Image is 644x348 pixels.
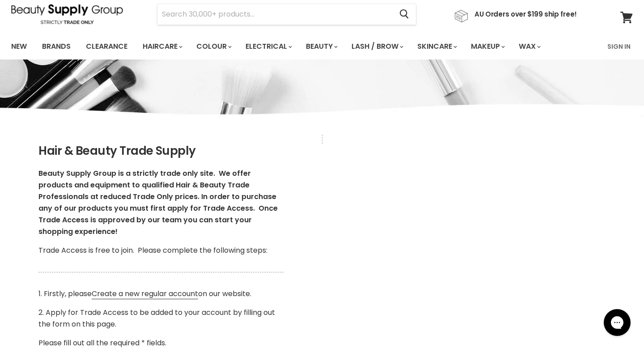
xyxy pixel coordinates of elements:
p: Trade Access is free to join. Please complete the following steps: [38,245,283,256]
a: Electrical [239,37,297,56]
p: 1. Firstly, please on our website. [38,288,283,300]
a: Clearance [79,37,134,56]
form: Product [157,4,416,25]
a: Create a new regular account [92,289,198,299]
p: Beauty Supply Group is a strictly trade only site. We offer products and equipment to qualified H... [38,168,283,238]
a: Colour [190,37,237,56]
a: Makeup [464,37,510,56]
a: Brands [35,37,77,56]
p: 2. Apply for Trade Access to be added to your account by filling out the form on this page. [38,307,283,330]
a: Skincare [411,37,462,56]
a: Lash / Brow [345,37,409,56]
a: Beauty [299,37,343,56]
h2: Hair & Beauty Trade Supply [38,144,283,158]
input: Search [157,4,392,25]
a: Sign In [602,37,636,56]
a: Wax [512,37,546,56]
a: Haircare [136,37,188,56]
ul: Main menu [4,34,575,59]
button: Search [392,4,416,25]
a: New [4,37,34,56]
iframe: Gorgias live chat messenger [599,306,635,339]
